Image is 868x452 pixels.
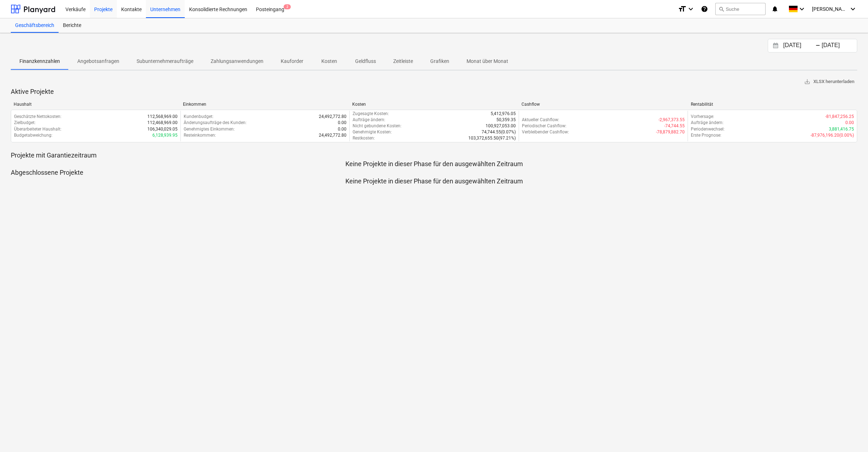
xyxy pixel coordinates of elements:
[798,5,806,13] i: keyboard_arrow_down
[14,102,177,107] div: Haushalt
[147,120,178,126] p: 112,468,969.00
[14,132,52,138] p: Budgetabweichung :
[338,126,346,132] p: 0.00
[522,123,566,129] p: Periodischer Cashflow :
[691,132,721,138] p: Erste Prognose :
[59,18,86,33] a: Berichte
[184,126,235,132] p: Genehmigtes Einkommen :
[482,129,516,135] p: 74,744.55 ( 0.07% )
[770,42,782,50] button: Interact with the calendar and add the check-in date for your trip.
[804,78,810,85] span: save_alt
[825,114,854,120] p: -81,847,256.25
[353,117,385,123] p: Aufträge ändern :
[11,160,857,168] p: Keine Projekte in dieser Phase für den ausgewählten Zeitraum
[14,126,61,132] p: Überarbeiteter Haushalt :
[801,76,857,87] button: XLSX herunterladen
[715,3,766,15] button: Suche
[11,177,857,186] p: Keine Projekte in dieser Phase für den ausgewählten Zeitraum
[522,102,685,107] div: Cashflow
[184,132,216,138] p: Resteinkommen :
[319,132,346,138] p: 24,492,772.80
[816,44,820,48] div: -
[701,5,708,13] i: Wissensbasis
[691,102,854,107] div: Rentabilität
[691,114,714,120] p: Vorhersage :
[486,123,516,129] p: 100,927,053.00
[522,129,569,135] p: Verbleibender Cashflow :
[468,135,516,141] p: 103,372,655.50 ( 97.21% )
[284,4,291,9] span: 2
[338,120,346,126] p: 0.00
[804,78,854,86] span: XLSX herunterladen
[352,102,516,107] div: Kosten
[11,87,857,96] p: Aktive Projekte
[430,58,449,65] p: Grafiken
[467,58,508,65] p: Monat über Monat
[152,132,178,138] p: 6,128,939.95
[19,58,60,65] p: Finanzkennzahlen
[691,120,724,126] p: Aufträge ändern :
[656,129,685,135] p: -78,879,882.70
[496,117,516,123] p: 50,359.35
[658,117,685,123] p: -2,967,373.55
[321,58,338,65] p: Kosten
[355,58,376,65] p: Geldfluss
[11,18,59,33] a: Geschäftsbereich
[782,41,818,51] input: Startdatum
[184,114,213,120] p: Kundenbudget :
[14,114,61,120] p: Geschätzte Nettokosten :
[832,417,868,452] div: Chat-Widget
[686,5,695,13] i: keyboard_arrow_down
[353,135,375,141] p: Restkosten :
[147,126,178,132] p: 106,340,029.05
[319,114,346,120] p: 24,492,772.80
[393,58,413,65] p: Zeitleiste
[820,41,857,51] input: Enddatum
[664,123,685,129] p: -74,744.55
[147,114,178,120] p: 112,568,969.00
[810,132,854,138] p: -87,976,196.20 ( 0.00% )
[183,102,346,107] div: Einkommen
[522,117,559,123] p: Aktueller Cashflow :
[11,168,857,177] p: Abgeschlossene Projekte
[812,6,848,12] span: [PERSON_NAME]
[137,58,193,65] p: Subunternehmeraufträge
[845,120,854,126] p: 0.00
[491,111,516,117] p: 5,412,976.05
[829,126,854,132] p: 3,881,416.75
[353,111,389,117] p: Zugesagte Kosten :
[691,126,725,132] p: Periodenwechsel :
[281,58,303,65] p: Kauforder
[718,6,724,12] span: search
[211,58,263,65] p: Zahlungsanwendungen
[832,417,868,452] iframe: Chat Widget
[678,5,686,13] i: format_size
[184,120,247,126] p: Änderungsaufträge des Kunden :
[353,129,392,135] p: Genehmigte Kosten :
[849,5,857,13] i: keyboard_arrow_down
[353,123,401,129] p: Nicht gebundene Kosten :
[14,120,36,126] p: Zielbudget :
[11,151,857,160] p: Projekte mit Garantiezeitraum
[77,58,119,65] p: Angebotsanfragen
[771,5,779,13] i: notifications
